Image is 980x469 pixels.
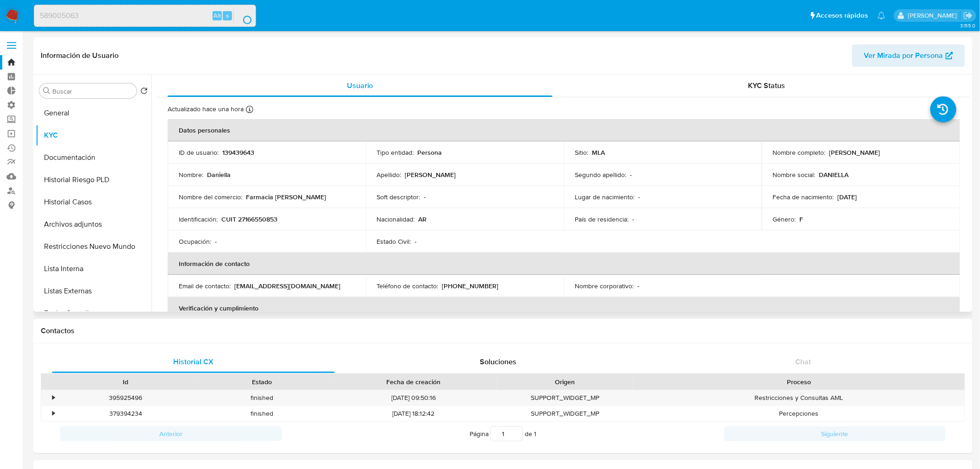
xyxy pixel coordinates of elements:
button: Anterior [60,426,282,441]
p: Género : [773,215,796,223]
div: SUPPORT_WIDGET_MP [497,406,633,421]
p: [DATE] [838,193,857,201]
div: [DATE] 18:12:42 [330,406,497,421]
span: Ver Mirada por Persona [864,44,943,67]
p: Daniella [207,171,231,179]
div: finished [194,406,330,421]
div: Id [64,377,187,387]
button: Siguiente [724,426,946,441]
div: 379394234 [57,406,194,421]
p: AR [419,215,427,223]
p: Nombre del comercio : [179,193,242,201]
p: Fecha de nacimiento : [773,193,834,201]
th: Información de contacto [168,253,960,275]
div: • [52,409,55,418]
p: Tipo entidad : [377,148,414,157]
span: Soluciones [480,356,517,367]
p: MLA [592,148,605,157]
button: Volver al orden por defecto [140,87,148,97]
p: Identificación : [179,215,218,223]
p: Estado Civil : [377,237,411,246]
span: s [226,11,229,20]
p: - [638,193,640,201]
span: Chat [796,356,811,367]
span: Historial CX [173,356,214,367]
th: Verificación y cumplimiento [168,297,960,319]
h1: Información de Usuario [41,51,119,60]
p: Segundo apellido : [575,171,626,179]
span: Página de [470,426,536,441]
p: - [415,237,417,246]
p: 139439643 [222,148,254,157]
button: KYC [36,124,151,146]
p: Nombre : [179,171,203,179]
div: Estado [200,377,323,387]
p: ID de usuario : [179,148,219,157]
div: Origen [503,377,627,387]
p: DANIELLA [819,171,849,179]
span: 1 [534,429,536,438]
button: Historial Riesgo PLD [36,169,151,191]
p: Sitio : [575,148,588,157]
h1: Contactos [41,326,965,336]
p: - [630,171,632,179]
button: Archivos adjuntos [36,213,151,235]
button: Buscar [43,87,50,95]
span: Usuario [347,80,373,91]
button: search-icon [233,9,252,22]
p: País de residencia : [575,215,628,223]
p: - [215,237,217,246]
th: Datos personales [168,119,960,141]
button: Ver Mirada por Persona [852,44,965,67]
div: Percepciones [633,406,965,421]
button: Historial Casos [36,191,151,213]
div: [DATE] 09:50:16 [330,390,497,406]
p: Lugar de nacimiento : [575,193,634,201]
p: - [632,215,634,223]
div: SUPPORT_WIDGET_MP [497,390,633,406]
p: Persona [418,148,442,157]
input: Buscar [52,87,133,95]
input: Buscar usuario o caso... [34,10,256,22]
button: Lista Interna [36,258,151,280]
p: [PERSON_NAME] [829,148,880,157]
div: 395925496 [57,390,194,406]
span: KYC Status [748,80,785,91]
p: Nacionalidad : [377,215,415,223]
div: finished [194,390,330,406]
button: Fecha Compliant [36,302,151,324]
span: Accesos rápidos [817,11,868,20]
p: Actualizado hace una hora [168,105,244,114]
p: - [637,282,639,290]
button: Documentación [36,146,151,169]
a: Salir [963,11,973,20]
p: Nombre completo : [773,148,826,157]
div: Proceso [640,377,958,387]
p: Email de contacto : [179,282,231,290]
a: Notificaciones [878,12,886,19]
p: Farmacia [PERSON_NAME] [246,193,326,201]
div: Fecha de creación [336,377,490,387]
button: Listas Externas [36,280,151,302]
button: Restricciones Nuevo Mundo [36,235,151,258]
p: [PHONE_NUMBER] [442,282,499,290]
p: Apellido : [377,171,402,179]
p: Teléfono de contacto : [377,282,439,290]
p: - [424,193,426,201]
p: Ocupación : [179,237,211,246]
p: ignacio.bagnardi@mercadolibre.com [908,11,960,20]
p: F [800,215,804,223]
p: Nombre social : [773,171,816,179]
button: General [36,102,151,124]
p: CUIT 27166550853 [221,215,277,223]
p: Soft descriptor : [377,193,421,201]
p: Nombre corporativo : [575,282,634,290]
div: Restricciones y Consultas AML [633,390,965,406]
div: • [52,393,55,402]
p: [PERSON_NAME] [405,171,456,179]
p: [EMAIL_ADDRESS][DOMAIN_NAME] [234,282,340,290]
span: Alt [214,11,221,20]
